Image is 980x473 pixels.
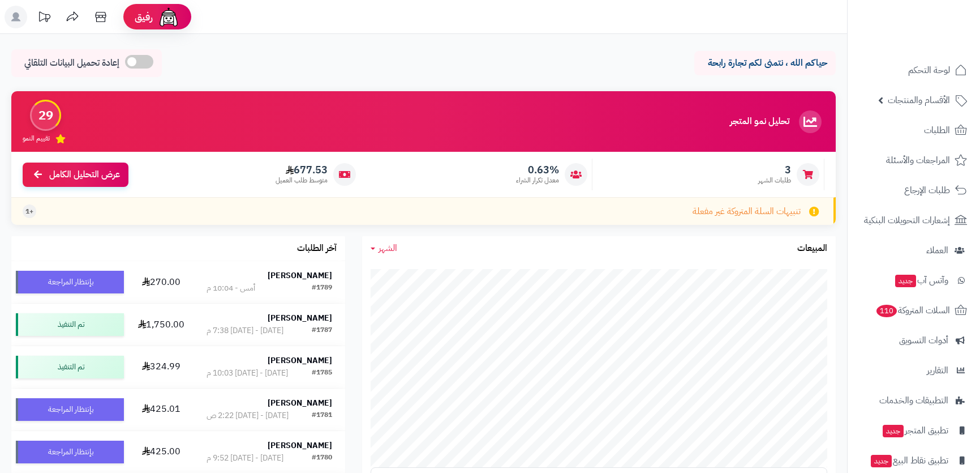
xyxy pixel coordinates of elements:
strong: [PERSON_NAME] [268,397,332,409]
img: ai-face.png [157,6,180,28]
div: [DATE] - [DATE] 7:38 م [207,325,283,336]
span: الأقسام والمنتجات [888,92,950,108]
strong: [PERSON_NAME] [268,355,332,367]
a: لوحة التحكم [854,57,973,84]
div: [DATE] - [DATE] 2:22 ص [207,410,289,421]
span: جديد [871,455,892,467]
span: التقارير [927,363,948,378]
a: الشهر [371,242,397,255]
p: حياكم الله ، نتمنى لكم تجارة رابحة [703,57,827,70]
a: السلات المتروكة110 [854,297,973,324]
span: 3 [758,164,791,176]
td: 425.00 [128,431,194,473]
div: #1781 [312,410,332,421]
span: 0.63% [516,164,559,176]
span: معدل تكرار الشراء [516,176,559,185]
a: تحديثات المنصة [30,6,58,31]
a: طلبات الإرجاع [854,177,973,204]
span: وآتس آب [894,272,948,288]
span: العملاء [926,242,948,258]
span: أدوات التسويق [899,333,948,348]
span: تطبيق المتجر [882,423,948,438]
span: متوسط طلب العميل [276,176,328,185]
a: الطلبات [854,117,973,144]
span: +1 [25,207,33,216]
div: بإنتظار المراجعة [16,441,124,463]
span: التطبيقات والخدمات [879,393,948,408]
a: وآتس آبجديد [854,267,973,294]
span: الطلبات [924,122,950,138]
h3: آخر الطلبات [297,244,337,254]
span: إعادة تحميل البيانات التلقائي [24,57,119,70]
span: تقييم النمو [23,134,50,143]
a: التطبيقات والخدمات [854,387,973,414]
td: 1,750.00 [128,304,194,346]
span: إشعارات التحويلات البنكية [864,212,950,228]
span: المراجعات والأسئلة [886,152,950,168]
a: العملاء [854,237,973,264]
span: عرض التحليل الكامل [49,168,120,181]
span: 677.53 [276,164,328,176]
img: logo-2.png [903,16,969,40]
span: رفيق [135,10,153,24]
a: التقارير [854,357,973,384]
td: 425.01 [128,389,194,431]
div: #1787 [312,325,332,336]
strong: [PERSON_NAME] [268,270,332,282]
span: جديد [895,275,916,287]
a: عرض التحليل الكامل [23,163,128,187]
span: جديد [883,425,904,437]
div: #1785 [312,368,332,379]
a: تطبيق المتجرجديد [854,417,973,444]
span: الشهر [379,241,397,255]
a: أدوات التسويق [854,327,973,354]
td: 324.99 [128,346,194,388]
span: لوحة التحكم [908,62,950,78]
span: تنبيهات السلة المتروكة غير مفعلة [693,205,801,218]
span: طلبات الشهر [758,176,791,185]
a: إشعارات التحويلات البنكية [854,207,973,234]
h3: تحليل نمو المتجر [730,117,789,127]
strong: [PERSON_NAME] [268,440,332,451]
td: 270.00 [128,261,194,303]
div: بإنتظار المراجعة [16,271,124,293]
a: المراجعات والأسئلة [854,147,973,174]
span: طلبات الإرجاع [904,182,950,198]
span: تطبيق نقاط البيع [870,453,948,468]
span: 110 [876,304,898,318]
div: أمس - 10:04 م [207,283,255,294]
div: [DATE] - [DATE] 10:03 م [207,368,288,379]
div: #1789 [312,283,332,294]
div: #1780 [312,453,332,464]
div: بإنتظار المراجعة [16,398,124,421]
div: تم التنفيذ [16,313,124,336]
h3: المبيعات [797,244,827,254]
div: تم التنفيذ [16,356,124,378]
strong: [PERSON_NAME] [268,312,332,324]
div: [DATE] - [DATE] 9:52 م [207,453,283,464]
span: السلات المتروكة [875,302,950,318]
